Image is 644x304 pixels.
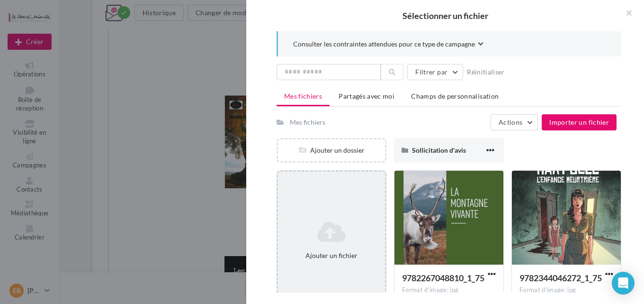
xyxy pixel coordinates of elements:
[261,11,629,20] h2: Sélectionner un fichier
[117,127,368,147] span: Envie de partir à l'autre bout du monde ? De découvrir d'étonnants paysages, de nouvelles culture...
[491,114,538,130] button: Actions
[290,118,325,127] div: Mes fichiers
[282,251,381,260] div: Ajouter un fichier
[293,39,475,49] span: Consulter les contraintes attendues pour ce type de campagne
[144,184,342,193] span: Laissez-vous transporter par nos !
[402,273,484,283] span: 9782267048810_1_75
[278,146,385,155] div: Ajouter un dossier
[143,97,343,110] span: Evadez-vous avec la Maison du Livre
[268,184,340,193] strong: récits de voyages
[549,118,609,126] span: Importer un fichier
[407,64,463,80] button: Filtrer par
[279,8,305,14] u: Cliquez-ici
[519,286,613,295] div: Format d'image: jpg
[181,8,279,14] span: L'email ne s'affiche pas correctement ?
[279,7,305,14] a: Cliquez-ici
[411,92,499,100] span: Champs de personnalisation
[284,92,322,100] span: Mes fichiers
[339,92,394,100] span: Partagés avec moi
[519,273,602,283] span: 9782344046272_1_75
[499,118,522,126] span: Actions
[125,24,361,88] img: tetiere_lamaisondulivre.jpg
[612,272,635,295] div: Open Intercom Messenger
[180,164,305,174] span: La Maison du Livre vous propose
[139,174,347,184] span: une sélection d'ouvrages pour sortir de votre quotidien.
[402,286,496,295] div: Format d'image: jpg
[154,147,332,157] span: Et si vous voyagiez sans quitter votre canapé ?
[412,146,466,154] span: Sollicitation d'avis
[542,114,617,130] button: Importer un fichier
[463,66,509,78] button: Réinitialiser
[293,39,483,51] button: Consulter les contraintes attendues pour ce type de campagne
